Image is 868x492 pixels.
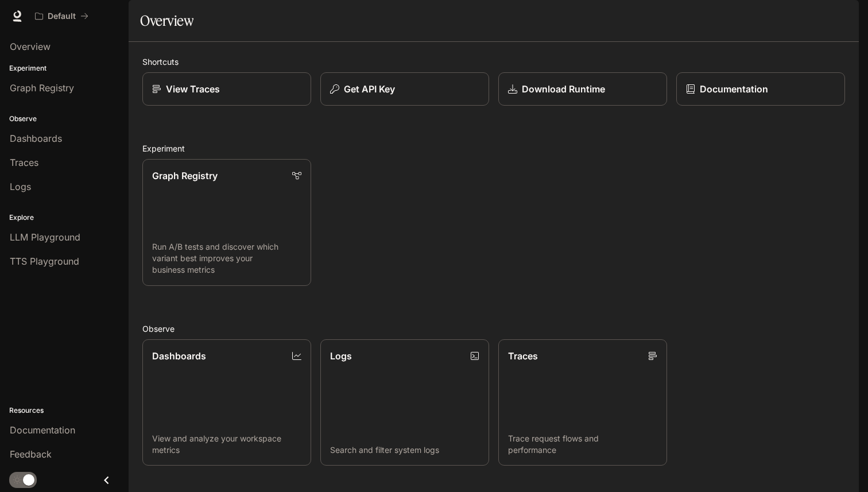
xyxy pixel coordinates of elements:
[320,72,489,106] button: Get API Key
[152,241,301,276] p: Run A/B tests and discover which variant best improves your business metrics
[152,169,218,183] p: Graph Registry
[320,339,489,466] a: LogsSearch and filter system logs
[676,72,845,106] a: Documentation
[498,72,667,106] a: Download Runtime
[344,82,395,96] p: Get API Key
[142,142,845,154] h2: Experiment
[166,82,220,96] p: View Traces
[330,444,479,456] p: Search and filter system logs
[142,339,311,466] a: DashboardsView and analyze your workspace metrics
[30,5,94,28] button: All workspaces
[330,349,352,363] p: Logs
[152,433,301,456] p: View and analyze your workspace metrics
[142,323,845,335] h2: Observe
[48,11,76,21] p: Default
[142,159,311,286] a: Graph RegistryRun A/B tests and discover which variant best improves your business metrics
[142,72,311,106] a: View Traces
[508,349,538,363] p: Traces
[508,433,657,456] p: Trace request flows and performance
[498,339,667,466] a: TracesTrace request flows and performance
[140,9,193,32] h1: Overview
[142,56,845,68] h2: Shortcuts
[522,82,605,96] p: Download Runtime
[152,349,206,363] p: Dashboards
[700,82,768,96] p: Documentation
